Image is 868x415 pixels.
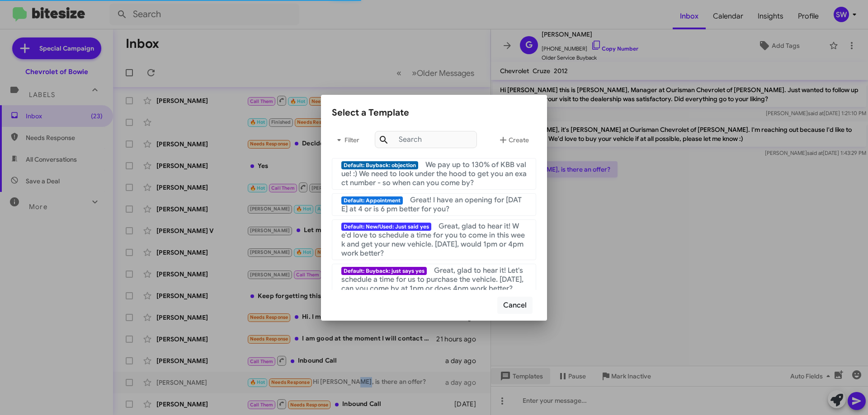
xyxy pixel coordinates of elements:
span: Filter [332,132,361,148]
span: Default: New/Used: Just said yes [341,223,431,231]
button: Create [491,129,536,151]
span: Great, glad to hear it! Let's schedule a time for us to purchase the vehicle. [DATE], can you com... [341,266,524,293]
span: Default: Buyback: just says yes [341,267,427,275]
span: We pay up to 130% of KBB value! :) We need to look under the hood to get you an exact number - so... [341,160,527,187]
span: Great! I have an opening for [DATE] at 4 or is 6 pm better for you? [341,196,522,214]
span: Create [498,132,529,148]
button: Cancel [497,297,533,314]
span: Default: Buyback: objection [341,161,418,169]
span: Great, glad to hear it! We'd love to schedule a time for you to come in this week and get your ne... [341,222,525,258]
span: Default: Appointment [341,196,403,205]
div: Select a Template [332,106,536,120]
input: Search [375,131,477,148]
button: Filter [332,129,361,151]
